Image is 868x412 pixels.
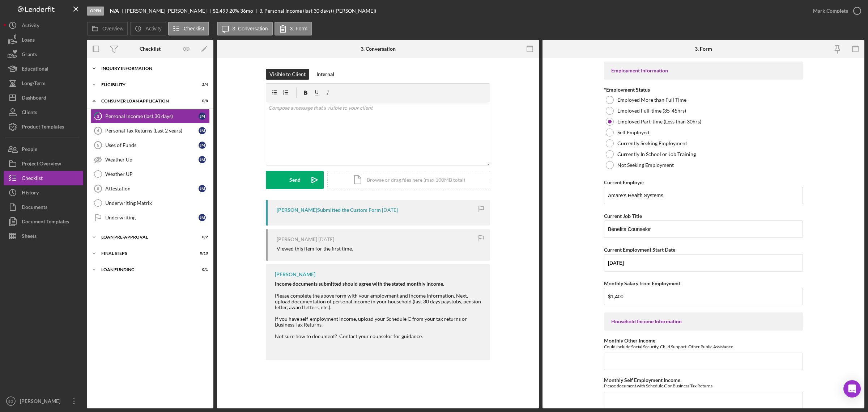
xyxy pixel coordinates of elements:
[213,8,228,14] span: $2,499
[275,316,483,328] div: If you have self-employment income, upload your Schedule C from your tax returns or Business Tax ...
[22,105,37,121] div: Clients
[361,46,396,52] div: 3. Conversation
[4,200,83,214] a: Documents
[22,76,46,92] div: Long-Term
[101,66,204,71] div: Inquiry Information
[90,109,210,123] a: 3Personal Income (last 30 days)JM
[90,181,210,196] a: 6AttestationJM
[275,22,312,35] button: 3. Form
[97,129,99,133] tspan: 4
[4,62,83,76] a: Educational
[22,91,46,107] div: Dashboard
[22,171,43,187] div: Checklist
[604,87,803,93] div: *Employment Status
[4,47,83,62] button: Grants
[617,119,701,125] label: Employed Part-time (Less than 30hrs)
[266,171,324,189] button: Send
[195,83,208,87] div: 2 / 4
[105,186,199,192] div: Attestation
[22,214,69,231] div: Document Templates
[604,344,803,349] div: Could include Social Security, Child Support, Other Public Assistance
[4,394,83,408] button: BG[PERSON_NAME]
[4,18,83,33] button: Activity
[22,156,61,173] div: Project Overview
[275,293,483,310] div: Please complete the above form with your employment and income information. Next, upload document...
[382,207,398,213] time: 2025-10-10 16:58
[617,151,696,157] label: Currently In School or Job Training
[97,186,99,191] tspan: 6
[4,76,83,91] button: Long-Term
[199,113,206,120] div: J M
[87,22,128,35] button: Overview
[4,105,83,119] button: Clients
[22,18,39,34] div: Activity
[289,171,301,189] div: Send
[22,185,39,202] div: History
[22,62,48,78] div: Educational
[22,142,37,158] div: People
[199,127,206,134] div: J M
[102,26,123,31] label: Overview
[101,268,190,272] div: Loan Funding
[843,380,861,398] div: Open Intercom Messenger
[266,69,309,80] button: Visible to Client
[611,319,796,324] div: Household Income Information
[195,268,208,272] div: 0 / 1
[259,8,376,14] div: 3. Personal Income (last 30 days) ([PERSON_NAME])
[617,140,687,146] label: Currently Seeking Employment
[806,4,864,18] button: Mark Complete
[110,8,119,14] b: N/A
[101,235,190,239] div: Loan Pre-Approval
[316,69,334,80] div: Internal
[140,46,161,52] div: Checklist
[22,33,35,49] div: Loans
[277,207,381,213] div: [PERSON_NAME] Submitted the Custom Form
[277,246,353,252] div: Viewed this item for the first time.
[125,8,213,14] div: [PERSON_NAME] [PERSON_NAME]
[105,142,199,148] div: Uses of Funds
[277,236,317,242] div: [PERSON_NAME]
[4,229,83,243] button: Sheets
[199,214,206,221] div: J M
[105,171,209,177] div: Weather UP
[604,383,803,388] div: Please document with Schedule C or Business Tax Returns
[97,114,99,118] tspan: 3
[90,138,210,152] a: 5Uses of FundsJM
[229,8,239,14] div: 20 %
[4,156,83,171] a: Project Overview
[8,399,13,403] text: BG
[130,22,166,35] button: Activity
[4,214,83,229] button: Document Templates
[199,185,206,192] div: J M
[604,213,642,219] label: Current Job Title
[4,91,83,105] button: Dashboard
[90,152,210,167] a: Weather UpJM
[4,185,83,200] a: History
[97,143,99,147] tspan: 5
[90,196,210,210] a: Underwriting Matrix
[87,7,104,16] div: Open
[290,26,307,31] label: 3. Form
[22,47,37,63] div: Grants
[4,33,83,47] button: Loans
[4,171,83,185] a: Checklist
[105,215,199,220] div: Underwriting
[22,119,64,136] div: Product Templates
[275,333,483,339] div: Not sure how to document? Contact your counselor for guidance.
[184,26,204,31] label: Checklist
[195,251,208,256] div: 0 / 10
[275,272,315,277] div: [PERSON_NAME]
[617,97,686,103] label: Employed More than Full Time
[90,210,210,225] a: UnderwritingJM
[105,200,209,206] div: Underwriting Matrix
[313,69,338,80] button: Internal
[168,22,209,35] button: Checklist
[101,251,190,256] div: FINAL STEPS
[101,83,190,87] div: Eligibility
